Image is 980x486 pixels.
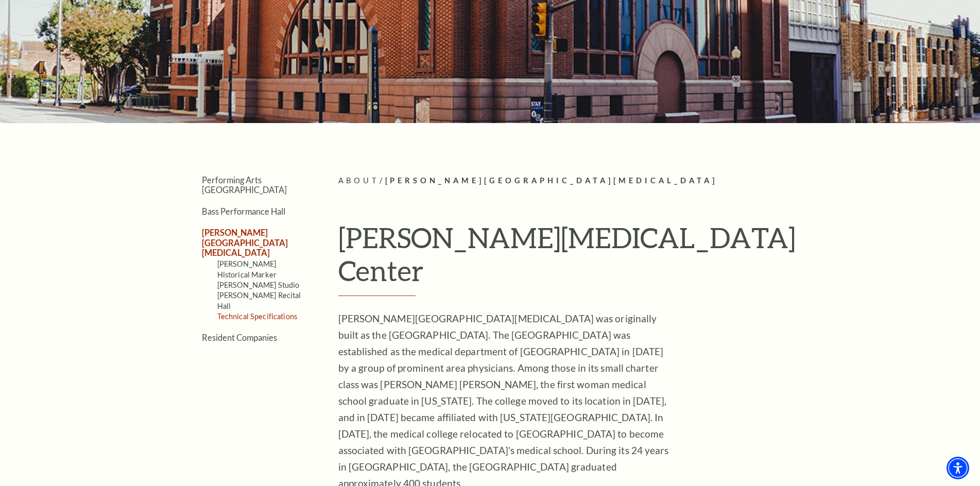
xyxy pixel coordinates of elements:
[202,333,277,342] a: Resident Companies
[338,221,810,297] h1: [PERSON_NAME][MEDICAL_DATA] Center
[217,281,300,289] a: [PERSON_NAME] Studio
[217,312,297,321] a: Technical Specifications
[338,176,380,185] span: About
[947,457,969,479] div: Accessibility Menu
[338,175,810,187] p: /
[217,259,277,279] a: [PERSON_NAME] Historical Marker
[385,176,718,185] span: [PERSON_NAME][GEOGRAPHIC_DATA][MEDICAL_DATA]
[202,206,285,216] a: Bass Performance Hall
[202,175,287,195] a: Performing Arts [GEOGRAPHIC_DATA]
[217,291,301,310] a: [PERSON_NAME] Recital Hall
[202,228,288,257] a: [PERSON_NAME][GEOGRAPHIC_DATA][MEDICAL_DATA]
